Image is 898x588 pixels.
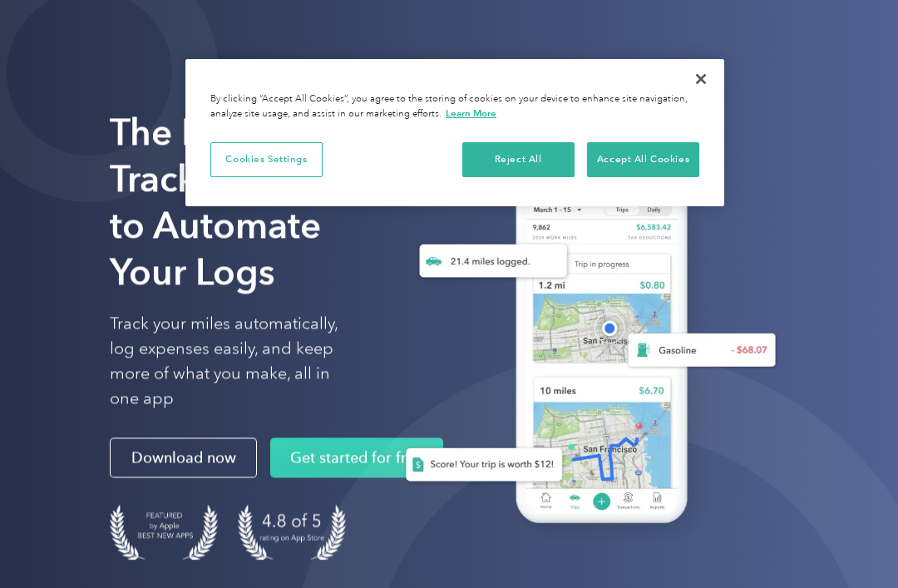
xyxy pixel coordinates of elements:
img: Badge for Featured by Apple Best New Apps [110,505,218,561]
button: Close [683,61,719,97]
img: Everlance, mileage tracker app, expense tracking app [381,161,788,546]
a: More information about your privacy, opens in a new tab [446,107,496,119]
a: Get started for free [270,438,443,478]
a: Download now [110,438,257,478]
div: Privacy [185,59,724,206]
p: Track your miles automatically, log expenses easily, and keep more of what you make, all in one app [110,312,354,412]
img: 4.9 out of 5 stars on the app store [238,505,346,561]
button: Reject All [462,142,575,177]
div: By clicking “Accept All Cookies”, you agree to the storing of cookies on your device to enhance s... [210,92,699,121]
button: Accept All Cookies [587,142,699,177]
div: Cookie banner [185,59,724,206]
strong: The Mileage Tracking App to Automate Your Logs [110,110,333,294]
button: Cookies Settings [210,142,323,177]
